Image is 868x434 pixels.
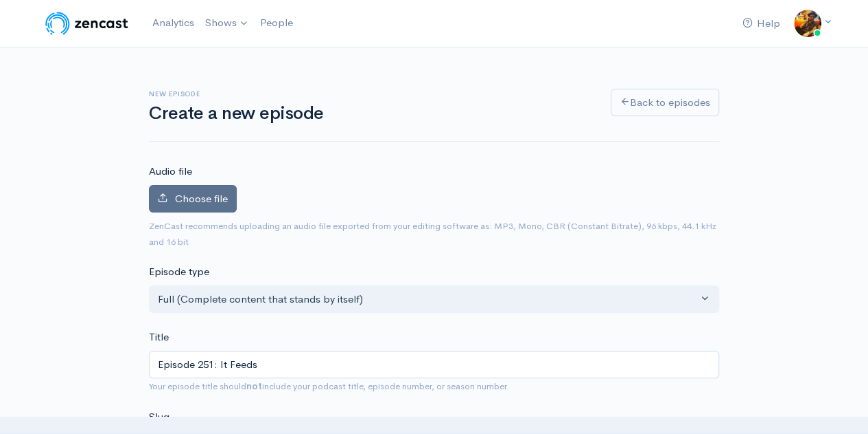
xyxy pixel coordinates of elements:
[246,380,262,392] strong: not
[149,90,594,98] h6: New episode
[149,351,719,379] input: What is the episode's title?
[149,329,169,345] label: Title
[255,8,298,38] a: People
[175,192,228,205] span: Choose file
[737,9,786,39] a: Help
[147,8,200,38] a: Analytics
[149,264,209,280] label: Episode type
[149,380,510,392] small: Your episode title should include your podcast title, episode number, or season number.
[794,10,821,37] img: ...
[149,164,192,180] label: Audio file
[149,104,594,124] h1: Create a new episode
[149,409,169,425] label: Slug
[611,89,719,117] a: Back to episodes
[158,292,698,307] div: Full (Complete content that stands by itself)
[149,285,719,314] button: Full (Complete content that stands by itself)
[43,10,130,37] img: ZenCast Logo
[149,220,716,248] small: ZenCast recommends uploading an audio file exported from your editing software as: MP3, Mono, CBR...
[200,8,255,39] a: Shows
